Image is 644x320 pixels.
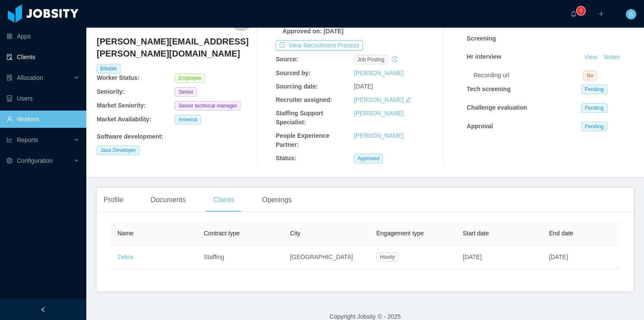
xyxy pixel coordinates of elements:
a: [PERSON_NAME] [354,110,404,117]
i: icon: plus [598,11,604,17]
span: [DATE] [354,83,373,90]
span: Billable [97,64,120,73]
i: icon: setting [6,158,13,164]
div: Clients [206,188,241,212]
span: [DATE] [463,253,482,260]
span: Pending [581,85,607,94]
button: Notes [600,52,623,63]
b: People Experience Partner: [276,132,330,148]
span: Configuration [17,157,53,164]
span: Senior [175,87,197,97]
i: icon: solution [6,75,13,81]
b: Status: [276,155,296,162]
span: Start date [463,230,489,237]
a: icon: appstoreApps [6,28,79,45]
span: Staffing [204,253,224,260]
a: icon: exportView Recruitment Process [276,42,363,49]
span: Contract type [204,230,240,237]
b: Approved on: [DATE] [283,28,344,35]
span: America [175,115,201,124]
sup: 0 [577,6,585,15]
a: icon: userWorkers [6,111,79,128]
b: Software development : [97,133,163,140]
b: Market Availability: [97,116,152,123]
strong: Screening [467,35,496,42]
i: icon: line-chart [6,137,13,143]
b: Market Seniority: [97,102,146,109]
a: icon: robotUsers [6,90,79,107]
span: [DATE] [549,253,568,260]
b: Staffing Support Specialist: [276,110,323,126]
div: Recording url [474,71,583,80]
b: Sourcing date: [276,83,318,90]
div: Documents [144,188,193,212]
a: [PERSON_NAME] [354,96,404,103]
span: End date [549,230,573,237]
strong: Hr interview [467,53,501,60]
span: City [290,230,300,237]
span: Allocation [17,74,43,81]
b: Source: [276,56,298,63]
span: S [629,9,633,19]
b: Seniority: [97,88,125,95]
b: Recruiter assigned: [276,96,332,103]
td: [GEOGRAPHIC_DATA] [283,245,369,269]
a: View [581,54,600,60]
span: Pending [581,103,607,113]
span: Reports [17,136,38,143]
a: Zebra [117,253,133,260]
i: icon: bell [571,11,577,17]
b: Sourced by: [276,70,311,76]
strong: Challenge evaluation [467,104,527,111]
span: Pending [581,122,607,131]
span: Approved [354,154,383,163]
strong: Tech screening [467,86,511,92]
span: Java Developer [97,146,139,155]
a: icon: auditClients [6,48,79,66]
h4: [PERSON_NAME][EMAIL_ADDRESS][PERSON_NAME][DOMAIN_NAME] [97,35,253,60]
span: Senior technical manager [175,101,240,111]
a: [PERSON_NAME] [354,70,404,76]
span: No [583,71,597,80]
b: Worker Status: [97,74,139,81]
span: job posting [354,55,388,64]
div: Openings [255,188,299,212]
i: icon: history [391,56,398,62]
span: Hourly [376,252,398,262]
i: icon: edit [405,97,411,103]
span: Name [117,230,133,237]
strong: Approval [467,123,493,130]
span: Engagement type [376,230,424,237]
a: [PERSON_NAME] [354,132,404,139]
div: Profile [97,188,130,212]
span: Employee [175,73,205,83]
button: icon: exportView Recruitment Process [276,40,363,51]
